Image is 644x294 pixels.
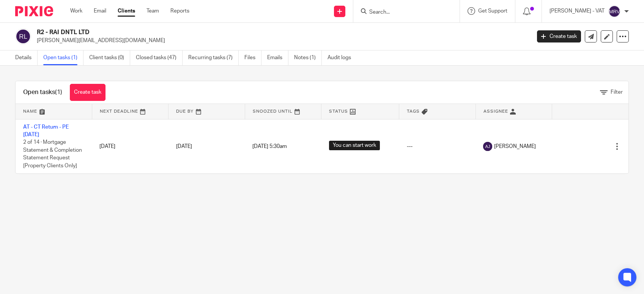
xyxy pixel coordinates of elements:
[294,50,322,65] a: Notes (1)
[23,124,69,137] a: AT - CT Return - PE [DATE]
[118,7,135,15] a: Clients
[136,50,183,65] a: Closed tasks (47)
[550,7,605,15] p: [PERSON_NAME] - VAT
[43,50,83,65] a: Open tasks (1)
[89,50,130,65] a: Client tasks (0)
[92,119,168,173] td: [DATE]
[329,141,380,150] span: You can start work
[70,7,82,15] a: Work
[70,84,105,101] a: Create task
[55,89,62,95] span: (1)
[483,142,492,151] img: svg%3E
[608,5,620,17] img: svg%3E
[15,50,38,65] a: Details
[15,28,31,44] img: svg%3E
[146,7,159,15] a: Team
[37,28,428,36] h2: R2 - RAI DNTL LTD
[537,30,581,42] a: Create task
[23,88,62,96] h1: Open tasks
[368,9,437,16] input: Search
[15,6,53,16] img: Pixie
[94,7,106,15] a: Email
[244,50,261,65] a: Files
[188,50,239,65] a: Recurring tasks (7)
[37,37,526,44] p: [PERSON_NAME][EMAIL_ADDRESS][DOMAIN_NAME]
[253,109,293,113] span: Snoozed Until
[328,50,357,65] a: Audit logs
[176,144,192,149] span: [DATE]
[494,143,536,150] span: [PERSON_NAME]
[407,109,420,113] span: Tags
[478,8,507,14] span: Get Support
[329,109,348,113] span: Status
[611,90,623,95] span: Filter
[407,143,468,150] div: ---
[267,50,288,65] a: Emails
[170,7,189,15] a: Reports
[23,140,82,168] span: 2 of 14 · Mortgage Statement & Completion Statement Request [Property Clients Only]
[252,144,287,149] span: [DATE] 5:30am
